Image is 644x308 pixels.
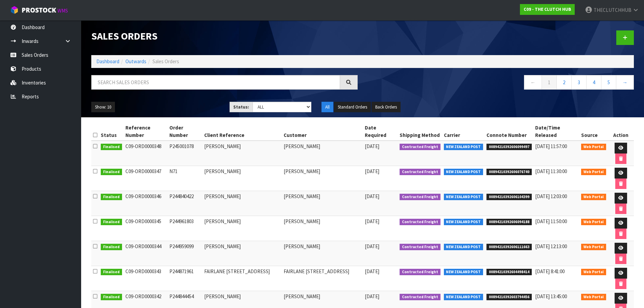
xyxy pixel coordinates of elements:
[282,241,363,266] td: [PERSON_NAME]
[168,122,202,141] th: Order Number
[608,122,634,141] th: Action
[486,194,532,200] span: 00894210392606104399
[444,169,483,175] span: NEW ZEALAND POST
[57,7,68,14] small: WMS
[22,6,56,15] span: ProStock
[542,75,557,90] a: 1
[594,7,631,13] span: THECLUTCHHUB
[444,269,483,276] span: NEW ZEALAND POST
[581,269,606,276] span: Web Portal
[168,191,202,216] td: P244840422
[535,168,567,174] span: [DATE] 11:30:00
[282,166,363,191] td: [PERSON_NAME]
[101,269,122,276] span: Finalised
[168,266,202,291] td: P244871961
[101,294,122,301] span: Finalised
[400,169,440,175] span: Contracted Freight
[486,169,532,175] span: 00894210392606076740
[444,244,483,251] span: NEW ZEALAND POST
[486,219,532,226] span: 00894210392606094188
[581,244,606,251] span: Web Portal
[486,244,532,251] span: 00894210392606111663
[581,194,606,200] span: Web Portal
[365,293,379,300] span: [DATE]
[101,144,122,150] span: Finalised
[444,144,483,150] span: NEW ZEALAND POST
[124,266,168,291] td: C09-ORD0000343
[96,58,119,65] a: Dashboard
[442,122,485,141] th: Carrier
[400,194,440,200] span: Contracted Freight
[365,218,379,224] span: [DATE]
[535,143,567,149] span: [DATE] 11:57:00
[535,243,567,250] span: [DATE] 12:13:00
[535,293,567,300] span: [DATE] 13:45:00
[91,30,358,42] h1: Sales Orders
[168,216,202,241] td: P244961803
[202,216,282,241] td: [PERSON_NAME]
[400,269,440,276] span: Contracted Freight
[365,193,379,199] span: [DATE]
[202,141,282,166] td: [PERSON_NAME]
[233,104,249,110] strong: Status:
[365,143,379,149] span: [DATE]
[571,75,587,90] a: 3
[124,216,168,241] td: C09-ORD0000345
[124,166,168,191] td: C09-ORD0000347
[581,294,606,301] span: Web Portal
[124,241,168,266] td: C09-ORD0000344
[124,141,168,166] td: C09-ORD0000348
[168,241,202,266] td: P244959099
[398,122,442,141] th: Shipping Method
[282,266,363,291] td: FAIRLANE [STREET_ADDRESS]
[202,266,282,291] td: FAIRLANE [STREET_ADDRESS]
[365,243,379,250] span: [DATE]
[586,75,601,90] a: 4
[524,6,571,12] strong: C09 - THE CLUTCH HUB
[363,122,398,141] th: Date Required
[365,168,379,174] span: [DATE]
[581,219,606,226] span: Web Portal
[282,191,363,216] td: [PERSON_NAME]
[282,122,363,141] th: Customer
[101,244,122,251] span: Finalised
[581,169,606,175] span: Web Portal
[152,58,179,65] span: Sales Orders
[365,268,379,275] span: [DATE]
[486,269,532,276] span: 00894210392604498414
[282,141,363,166] td: [PERSON_NAME]
[124,191,168,216] td: C09-ORD0000346
[556,75,572,90] a: 2
[168,141,202,166] td: P245001078
[444,194,483,200] span: NEW ZEALAND POST
[485,122,533,141] th: Connote Number
[372,102,401,113] button: Back Orders
[202,122,282,141] th: Client Reference
[400,294,440,301] span: Contracted Freight
[535,268,565,275] span: [DATE] 8:41:00
[101,219,122,226] span: Finalised
[168,166,202,191] td: N71
[368,75,634,92] nav: Page navigation
[581,144,606,150] span: Web Portal
[616,75,634,90] a: →
[444,294,483,301] span: NEW ZEALAND POST
[400,219,440,226] span: Contracted Freight
[99,122,124,141] th: Status
[524,75,542,90] a: ←
[486,144,532,150] span: 00894210392606099497
[10,6,19,14] img: cube-alt.png
[533,122,580,141] th: Date/Time Released
[124,122,168,141] th: Reference Number
[202,191,282,216] td: [PERSON_NAME]
[282,216,363,241] td: [PERSON_NAME]
[535,218,567,224] span: [DATE] 11:50:00
[579,122,608,141] th: Source
[321,102,333,113] button: All
[400,144,440,150] span: Contracted Freight
[202,166,282,191] td: [PERSON_NAME]
[91,75,340,90] input: Search sales orders
[101,194,122,200] span: Finalised
[91,102,115,113] button: Show: 10
[601,75,616,90] a: 5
